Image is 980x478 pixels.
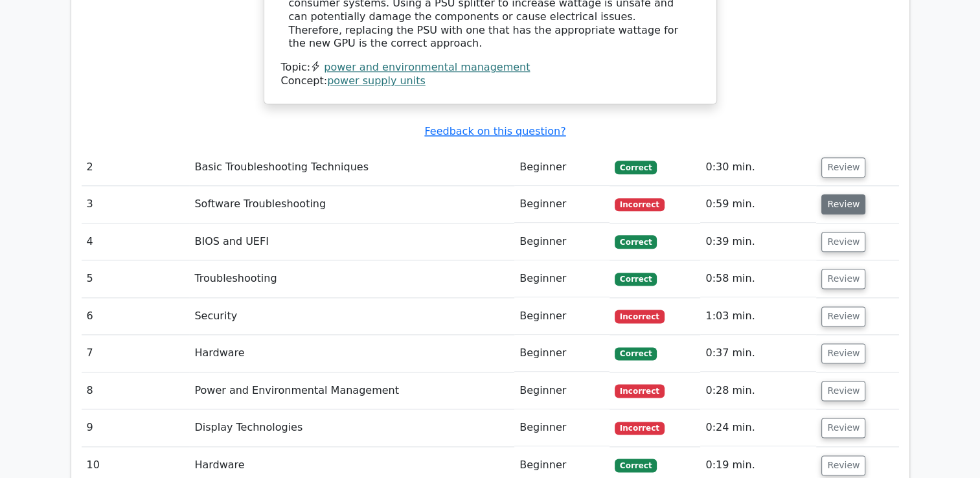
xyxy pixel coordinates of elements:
[281,74,700,88] div: Concept:
[324,61,530,73] a: power and environmental management
[821,455,865,475] button: Review
[189,223,514,260] td: BIOS and UEFI
[514,223,610,260] td: Beginner
[700,409,816,446] td: 0:24 min.
[615,273,657,286] span: Correct
[189,372,514,409] td: Power and Environmental Management
[82,149,190,186] td: 2
[82,335,190,372] td: 7
[821,381,865,401] button: Review
[821,194,865,214] button: Review
[700,298,816,335] td: 1:03 min.
[700,223,816,260] td: 0:39 min.
[700,149,816,186] td: 0:30 min.
[514,335,610,372] td: Beginner
[82,260,190,297] td: 5
[514,260,610,297] td: Beginner
[514,298,610,335] td: Beginner
[700,186,816,223] td: 0:59 min.
[82,223,190,260] td: 4
[700,372,816,409] td: 0:28 min.
[424,125,565,137] a: Feedback on this question?
[82,409,190,446] td: 9
[189,149,514,186] td: Basic Troubleshooting Techniques
[82,372,190,409] td: 8
[327,74,426,87] a: power supply units
[189,186,514,223] td: Software Troubleshooting
[189,260,514,297] td: Troubleshooting
[281,61,700,74] div: Topic:
[82,186,190,223] td: 3
[700,260,816,297] td: 0:58 min.
[821,157,865,177] button: Review
[615,161,657,174] span: Correct
[700,335,816,372] td: 0:37 min.
[615,422,665,435] span: Incorrect
[821,269,865,289] button: Review
[615,235,657,248] span: Correct
[514,409,610,446] td: Beginner
[821,306,865,326] button: Review
[615,198,665,211] span: Incorrect
[514,149,610,186] td: Beginner
[821,232,865,252] button: Review
[821,343,865,363] button: Review
[821,418,865,438] button: Review
[82,298,190,335] td: 6
[615,384,665,397] span: Incorrect
[514,186,610,223] td: Beginner
[189,298,514,335] td: Security
[615,347,657,360] span: Correct
[615,310,665,323] span: Incorrect
[189,409,514,446] td: Display Technologies
[615,459,657,472] span: Correct
[514,372,610,409] td: Beginner
[189,335,514,372] td: Hardware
